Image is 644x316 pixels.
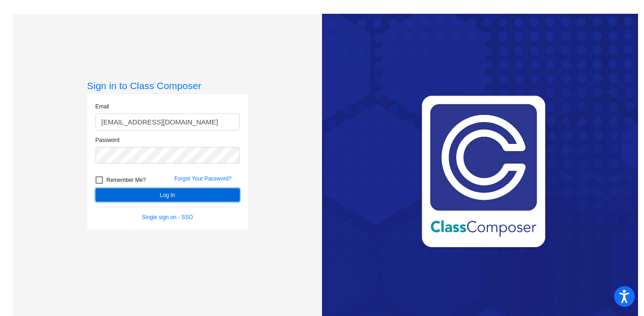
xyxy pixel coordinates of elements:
a: Single sign on - SSO [142,214,193,220]
label: Password [96,136,120,144]
label: Email [96,102,109,111]
a: Forgot Your Password? [175,175,232,182]
h3: Sign in to Class Composer [87,80,248,91]
span: Remember Me? [107,175,146,186]
button: Log In [96,188,240,202]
